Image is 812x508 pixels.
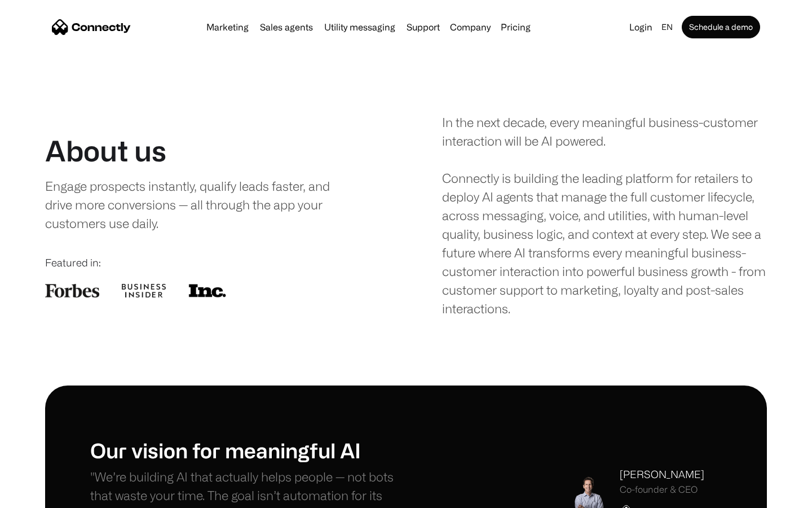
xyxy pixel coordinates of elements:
aside: Language selected: English [11,487,68,504]
div: Company [450,19,491,35]
a: Marketing [202,23,253,32]
div: In the next decade, every meaningful business-customer interaction will be AI powered. Connectly ... [442,113,767,318]
div: Featured in: [45,255,370,270]
a: Utility messaging [320,23,400,32]
a: Support [402,23,444,32]
a: Login [625,19,657,35]
div: en [661,19,673,35]
ul: Language list [23,488,68,504]
div: Engage prospects instantly, qualify leads faster, and drive more conversions — all through the ap... [45,177,354,233]
a: Sales agents [255,23,317,32]
h1: About us [45,134,166,168]
div: Co-founder & CEO [620,484,704,495]
a: Schedule a demo [682,16,760,38]
a: Pricing [496,23,535,32]
h1: Our vision for meaningful AI [90,438,406,462]
div: [PERSON_NAME] [620,467,704,482]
